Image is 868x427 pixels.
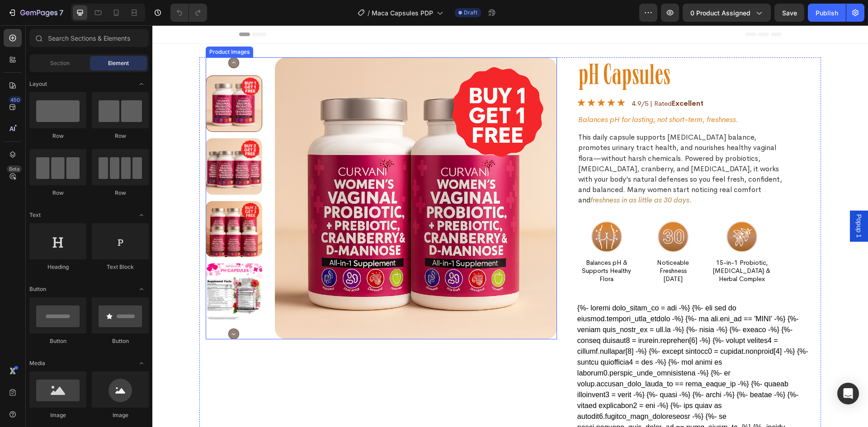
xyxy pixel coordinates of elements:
[690,8,750,18] span: 0 product assigned
[7,165,22,173] div: Beta
[59,7,63,18] p: 7
[426,89,661,99] p: Balances pH for lasting, not short-term, freshness.
[50,59,70,67] span: Section
[29,211,41,219] span: Text
[439,196,470,227] img: gempages_558533732923868264-6817d300-1078-4385-baa3-3ed5a6760de7.svg
[464,9,477,17] span: Draft
[76,32,87,43] button: Carousel Back Arrow
[425,37,662,68] h1: pH Capsules
[29,29,149,47] input: Search Sections & Elements
[108,59,129,67] span: Element
[837,383,859,404] div: Open Intercom Messenger
[574,196,605,227] img: gempages_558533732923868264-68640fb4-4a15-487d-b2e3-4f6237a71b99.svg
[92,337,149,345] div: Button
[683,4,771,22] button: 0 product assigned
[808,4,846,22] button: Publish
[29,359,45,367] span: Media
[170,4,207,22] div: Undo/Redo
[152,25,868,427] iframe: Design area
[29,132,86,140] div: Row
[29,285,46,293] span: Button
[438,170,539,179] i: freshness in as little as 30 days.
[519,74,551,82] strong: Excellent
[29,189,86,197] div: Row
[134,356,149,371] span: Toggle open
[368,8,370,18] span: /
[505,196,536,227] img: gempages_558533732923868264-f52f3f56-e41c-4545-b88f-4f2639f5c54c.svg
[774,4,804,22] button: Save
[76,303,87,314] button: Carousel Next Arrow
[29,337,86,345] div: Button
[134,77,149,91] span: Toggle open
[559,233,620,258] p: 15-in-1 Probiotic, [MEDICAL_DATA] & Herbal Complex
[426,107,631,180] p: This daily capsule supports [MEDICAL_DATA] balance, promotes urinary tract health, and nourishes ...
[134,282,149,296] span: Toggle open
[92,411,149,419] div: Image
[372,8,433,18] span: Maca Capsules PDP
[9,96,22,103] div: 450
[782,9,797,17] span: Save
[92,263,149,271] div: Text Block
[55,23,99,31] div: Product Images
[4,4,67,22] button: 7
[702,189,711,212] span: Popup 1
[92,132,149,140] div: Row
[29,80,47,88] span: Layout
[499,233,542,258] p: Noticeable Freshness [DATE]
[134,208,149,222] span: Toggle open
[479,74,551,82] p: 4.9/5 | Rated
[92,189,149,197] div: Row
[816,8,838,18] div: Publish
[29,411,86,419] div: Image
[29,263,86,271] div: Heading
[426,233,483,258] p: Balances pH & Supports Healthy Flora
